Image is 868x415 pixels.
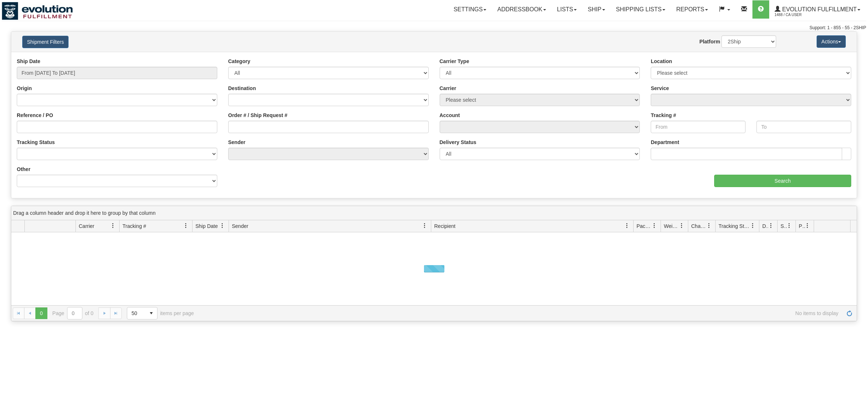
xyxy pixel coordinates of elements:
[35,307,47,319] span: Page 0
[448,0,492,19] a: Settings
[756,121,851,133] input: To
[676,220,688,232] a: Weight filter column settings
[648,220,661,232] a: Packages filter column settings
[440,112,460,119] label: Account
[17,112,53,119] label: Reference / PO
[17,85,32,92] label: Origin
[180,220,192,232] a: Tracking # filter column settings
[703,220,715,232] a: Charge filter column settings
[440,85,456,92] label: Carrier
[719,222,750,230] span: Tracking Status
[700,38,720,45] label: Platform
[762,222,768,230] span: Delivery Status
[2,2,73,20] img: logo1488.jpg
[714,175,852,187] input: Search
[775,11,829,19] span: 1488 / CA User
[17,166,30,173] label: Other
[671,0,713,19] a: Reports
[195,222,218,230] span: Ship Date
[781,6,857,12] span: Evolution Fulfillment
[651,112,676,119] label: Tracking #
[440,139,476,146] label: Delivery Status
[204,310,838,316] span: No items to display
[651,139,679,146] label: Department
[22,36,69,48] button: Shipment Filters
[11,206,857,220] div: grid grouping header
[17,139,55,146] label: Tracking Status
[621,220,633,232] a: Recipient filter column settings
[132,310,141,317] span: 50
[637,222,652,230] span: Packages
[769,0,866,19] a: Evolution Fulfillment 1488 / CA User
[228,58,250,65] label: Category
[664,222,679,230] span: Weight
[419,220,431,232] a: Sender filter column settings
[145,307,157,319] span: select
[783,220,795,232] a: Shipment Issues filter column settings
[434,222,455,230] span: Recipient
[582,0,610,19] a: Ship
[107,220,119,232] a: Carrier filter column settings
[781,222,787,230] span: Shipment Issues
[127,307,194,319] span: items per page
[817,35,846,48] button: Actions
[801,220,814,232] a: Pickup Status filter column settings
[799,222,805,230] span: Pickup Status
[79,222,94,230] span: Carrier
[228,112,288,119] label: Order # / Ship Request #
[844,307,855,319] a: Refresh
[232,222,248,230] span: Sender
[552,0,582,19] a: Lists
[2,25,866,31] div: Support: 1 - 855 - 55 - 2SHIP
[651,121,746,133] input: From
[691,222,707,230] span: Charge
[216,220,229,232] a: Ship Date filter column settings
[127,307,157,319] span: Page sizes drop down
[747,220,759,232] a: Tracking Status filter column settings
[52,307,94,319] span: Page of 0
[651,58,672,65] label: Location
[765,220,777,232] a: Delivery Status filter column settings
[228,85,256,92] label: Destination
[651,85,669,92] label: Service
[440,58,469,65] label: Carrier Type
[492,0,552,19] a: Addressbook
[122,222,146,230] span: Tracking #
[228,139,245,146] label: Sender
[611,0,671,19] a: Shipping lists
[17,58,40,65] label: Ship Date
